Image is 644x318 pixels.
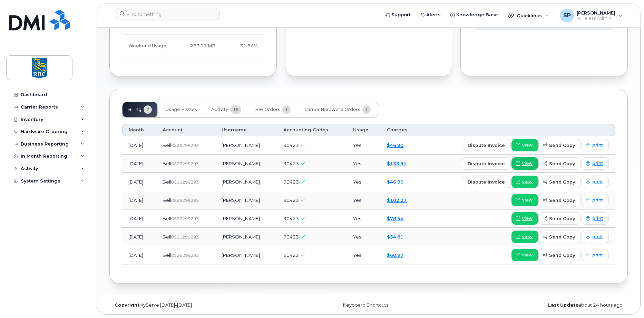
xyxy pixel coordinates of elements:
span: view [522,160,533,167]
button: dispute invoice [462,176,511,188]
span: Bell [163,252,171,258]
span: print [592,142,603,148]
td: Yes [347,136,381,155]
button: send copy [538,249,581,261]
span: Bell [163,234,171,240]
a: view [511,176,538,188]
button: dispute invoice [462,157,511,170]
span: dispute invoice [468,160,505,167]
span: send copy [549,160,575,167]
span: Activity [211,107,228,112]
td: [PERSON_NAME] [215,191,277,209]
span: 90423 [283,252,299,258]
a: print [582,249,609,261]
span: Bell [163,179,171,185]
span: Alerts [426,11,441,18]
span: view [522,179,533,185]
td: [PERSON_NAME] [215,155,277,173]
a: print [582,212,609,225]
button: send copy [538,231,581,243]
span: 90423 [283,142,299,148]
td: [PERSON_NAME] [215,228,277,246]
span: Bell [163,161,171,166]
td: Weekend Usage [122,35,174,57]
span: 0526299293 [171,234,199,240]
div: MyServe [DATE]–[DATE] [109,302,282,308]
span: Carrier Hardware Orders [304,107,360,112]
div: Quicklinks [504,9,554,22]
a: $46.90 [387,142,403,148]
span: 0526299293 [171,216,199,221]
a: view [511,139,538,151]
a: print [582,157,609,170]
span: send copy [549,215,575,222]
span: 0526299293 [171,198,199,203]
a: print [582,139,609,151]
th: Month [122,124,156,136]
span: 1 [362,105,371,114]
td: Yes [347,173,381,191]
td: [DATE] [122,173,156,191]
a: view [511,157,538,170]
td: 31.86% [222,35,264,57]
a: print [582,176,609,188]
span: send copy [549,197,575,204]
a: $78.54 [387,216,403,221]
span: 90423 [283,216,299,221]
span: dispute invoice [468,179,505,185]
span: view [522,142,533,148]
td: [DATE] [122,228,156,246]
span: SP [563,11,571,20]
span: print [592,234,603,240]
span: print [592,197,603,203]
td: 277.11 MB [174,35,222,57]
span: dispute invoice [468,142,505,149]
a: Keyboard Shortcuts [343,302,388,308]
span: 90423 [283,234,299,240]
span: send copy [549,252,575,259]
span: HW Orders [255,107,280,112]
th: Charges [381,124,421,136]
div: Savan Patel [555,9,627,22]
span: send copy [549,142,575,149]
span: Quicklinks [517,13,542,18]
span: Knowledge Base [456,11,498,18]
td: Yes [347,246,381,264]
span: 90423 [283,161,299,166]
th: Accounting Codes [277,124,347,136]
th: Account [156,124,216,136]
td: [PERSON_NAME] [215,136,277,155]
button: dispute invoice [462,139,511,151]
span: send copy [549,179,575,185]
span: 0526299293 [171,179,199,185]
th: Usage [347,124,381,136]
span: view [522,234,533,240]
button: send copy [538,157,581,170]
span: view [522,215,533,222]
button: send copy [538,176,581,188]
a: $60.97 [387,252,403,258]
span: Bell [163,197,171,203]
td: [PERSON_NAME] [215,246,277,264]
span: print [592,215,603,222]
td: Yes [347,228,381,246]
span: 0526299293 [171,143,199,148]
a: print [582,194,609,206]
td: [PERSON_NAME] [215,173,277,191]
a: view [511,194,538,206]
td: Yes [347,191,381,209]
span: 90423 [283,197,299,203]
td: [DATE] [122,191,156,209]
a: $133.91 [387,161,407,166]
td: [DATE] [122,209,156,228]
a: view [511,212,538,225]
a: $46.90 [387,179,403,185]
th: Username [215,124,277,136]
span: Support [391,11,411,18]
span: 90423 [283,179,299,185]
td: [DATE] [122,246,156,264]
span: Bell [163,142,171,148]
span: Usage History [166,107,197,112]
span: print [592,160,603,167]
span: 1 [282,105,291,114]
